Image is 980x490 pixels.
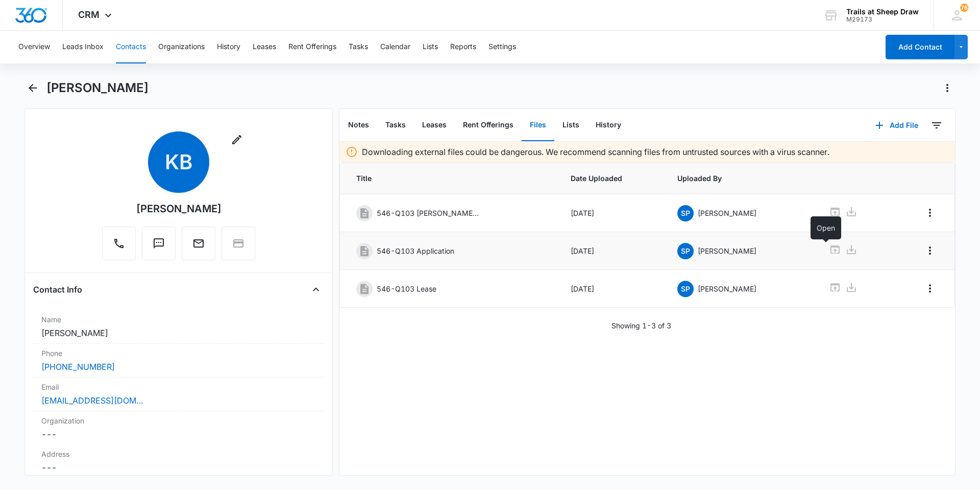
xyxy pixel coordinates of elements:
[41,361,115,373] a: [PHONE_NUMBER]
[41,314,316,325] label: Name
[24,80,40,96] button: Back
[217,31,240,63] button: History
[308,281,324,298] button: Close
[41,428,316,440] dd: ---
[116,31,146,63] button: Contacts
[380,31,410,63] button: Calendar
[41,348,316,359] label: Phone
[142,227,176,260] button: Text
[571,173,653,184] span: Date Uploaded
[148,131,209,193] span: KB
[182,242,215,251] a: Email
[41,461,316,474] dd: ---
[455,109,522,141] button: Rent Offerings
[846,8,919,16] div: account name
[377,109,414,141] button: Tasks
[423,31,438,63] button: Lists
[811,216,841,239] div: Open
[41,449,316,459] label: Address
[349,31,368,63] button: Tasks
[142,242,176,251] a: Text
[102,227,136,260] button: Call
[865,113,928,138] button: Add File
[677,205,694,221] span: SP
[677,173,804,184] span: Uploaded By
[677,243,694,259] span: SP
[362,146,829,158] p: Downloading external files could be dangerous. We recommend scanning files from untrusted sources...
[928,117,945,133] button: Filters
[377,208,479,218] p: 546-Q103 [PERSON_NAME]'s Insurance
[41,415,316,426] label: Organization
[377,283,436,294] p: 546-Q103 Lease
[554,109,587,141] button: Lists
[18,31,50,63] button: Overview
[102,242,136,251] a: Call
[846,16,919,23] div: account id
[136,201,222,216] div: [PERSON_NAME]
[33,310,324,344] div: Name[PERSON_NAME]
[960,4,968,12] span: 76
[558,232,666,270] td: [DATE]
[62,31,104,63] button: Leads Inbox
[158,31,205,63] button: Organizations
[488,31,516,63] button: Settings
[356,173,546,184] span: Title
[922,242,938,259] button: Overflow Menu
[698,208,756,218] p: [PERSON_NAME]
[939,80,955,96] button: Actions
[33,344,324,377] div: Phone[PHONE_NUMBER]
[46,80,149,96] h1: [PERSON_NAME]
[377,246,454,256] p: 546-Q103 Application
[922,280,938,297] button: Overflow Menu
[41,394,143,407] a: [EMAIL_ADDRESS][DOMAIN_NAME]
[414,109,455,141] button: Leases
[886,35,954,59] button: Add Contact
[960,4,968,12] div: notifications count
[33,377,324,411] div: Email[EMAIL_ADDRESS][DOMAIN_NAME]
[450,31,476,63] button: Reports
[522,109,554,141] button: Files
[78,9,100,20] span: CRM
[558,270,666,308] td: [DATE]
[41,327,316,339] dd: [PERSON_NAME]
[922,205,938,221] button: Overflow Menu
[587,109,629,141] button: History
[33,411,324,444] div: Organization---
[288,31,336,63] button: Rent Offerings
[698,283,756,294] p: [PERSON_NAME]
[677,281,694,297] span: SP
[33,444,324,478] div: Address---
[253,31,276,63] button: Leases
[33,283,82,296] h4: Contact Info
[698,246,756,256] p: [PERSON_NAME]
[558,194,666,232] td: [DATE]
[41,382,316,392] label: Email
[611,320,671,331] p: Showing 1-3 of 3
[340,109,377,141] button: Notes
[182,227,215,260] button: Email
